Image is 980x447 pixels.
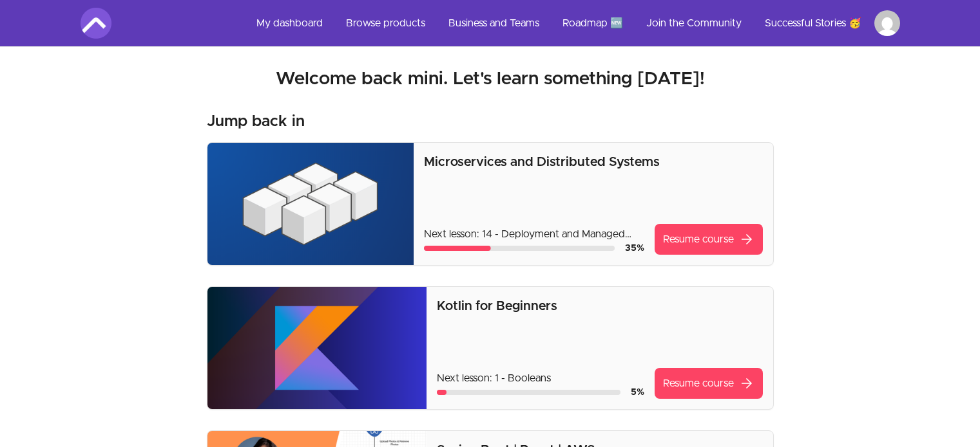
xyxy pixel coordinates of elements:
a: Resume coursearrow_forward [655,368,763,399]
img: Product image for Microservices and Distributed Systems [207,143,414,265]
img: Profile image for mini code [874,10,900,36]
p: Next lesson: 1 - Booleans [437,370,644,386]
div: Course progress [437,390,620,395]
img: Product image for Kotlin for Beginners [207,287,427,409]
img: Amigoscode logo [81,8,111,39]
a: Roadmap 🆕 [552,8,633,39]
p: Microservices and Distributed Systems [424,153,763,171]
a: Join the Community [636,8,752,39]
span: arrow_forward [739,376,754,391]
a: Business and Teams [438,8,550,39]
a: Browse products [336,8,436,39]
div: Course progress [424,246,615,251]
span: 5 % [631,388,644,397]
nav: Main [246,8,900,39]
p: Next lesson: 14 - Deployment and Managed [PERSON_NAME] [424,226,644,242]
span: arrow_forward [739,232,754,247]
a: My dashboard [246,8,333,39]
a: Resume coursearrow_forward [655,224,763,255]
span: 35 % [625,244,644,253]
h3: Jump back in [207,111,305,132]
p: Kotlin for Beginners [437,297,762,315]
a: Successful Stories 🥳 [754,8,872,39]
h2: Welcome back mini. Let's learn something [DATE]! [81,68,900,91]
